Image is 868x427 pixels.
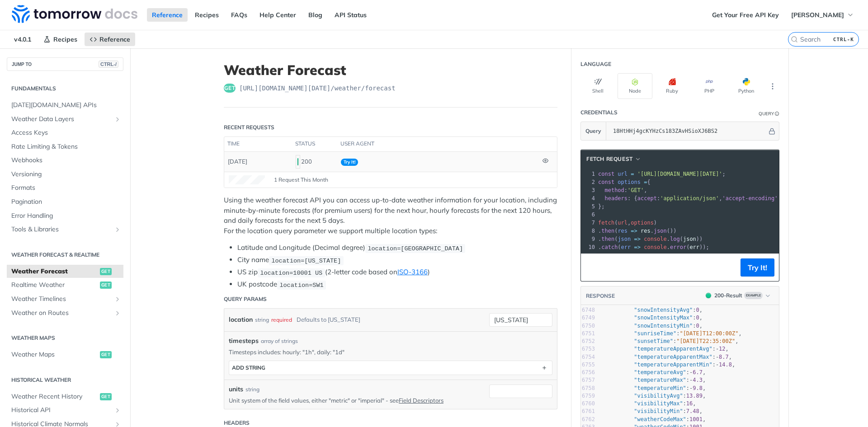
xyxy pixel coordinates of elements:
[585,291,615,300] button: RESPONSE
[634,416,686,422] span: "weatherCodeMax"
[99,61,118,68] span: CTRL-/
[147,8,188,22] a: Reference
[303,8,327,22] a: Blog
[766,80,779,93] button: More Languages
[337,137,539,151] th: user agent
[729,73,764,99] button: Python
[12,5,137,23] img: Tomorrow.io Weather API Docs
[581,353,595,361] div: 6754
[237,279,557,290] li: UK postcode
[631,228,637,234] span: =>
[692,73,726,99] button: PHP
[601,338,739,344] span: : ,
[601,330,742,337] span: : ,
[634,244,641,250] span: =>
[689,244,699,250] span: err
[686,400,693,407] span: 16
[7,348,123,361] a: Weather Mapsget
[722,195,778,202] span: 'accept-encoding'
[229,385,243,394] label: units
[245,385,259,394] div: string
[255,8,301,22] a: Help Center
[271,313,292,326] div: required
[581,306,595,314] div: 6748
[598,236,703,242] span: . ( . ( ))
[581,338,595,345] div: 6752
[693,385,703,391] span: 9.8
[399,397,443,404] a: Field Descriptors
[716,361,719,368] span: -
[634,330,676,337] span: "sunriseTime"
[581,178,596,186] div: 2
[586,155,633,163] span: fetch Request
[581,345,595,353] div: 6753
[581,400,595,408] div: 6760
[85,33,135,46] a: Reference
[604,195,627,202] span: headers
[618,171,627,177] span: url
[634,346,712,352] span: "temperatureApparentAvg"
[598,171,614,177] span: const
[581,392,595,400] div: 6759
[297,158,298,165] span: 200
[654,228,667,234] span: json
[634,369,686,375] span: "temperatureAvg"
[7,404,123,417] a: Historical APIShow subpages for Historical API
[714,291,742,300] div: 200 - Result
[679,330,738,337] span: "[DATE]T12:00:00Z"
[634,307,693,313] span: "snowIntensityAvg"
[581,170,596,178] div: 1
[660,195,719,202] span: 'application/json'
[683,236,696,242] span: json
[631,220,654,226] span: options
[634,393,683,399] span: "visibilityAvg"
[581,416,595,423] div: 6762
[229,361,552,375] button: ADD string
[634,361,712,368] span: "temperatureApparentMin"
[689,369,693,375] span: -
[224,137,292,151] th: time
[634,338,673,344] span: "sunsetTime"
[759,110,779,117] div: QueryInformation
[7,57,123,71] button: JUMP TOCTRL-/
[114,116,121,123] button: Show subpages for Weather Data Layers
[114,310,121,317] button: Show subpages for Weather on Routes
[11,197,121,206] span: Pagination
[271,257,341,264] span: location=[US_STATE]
[224,123,274,131] div: Recent Requests
[255,313,269,326] div: string
[598,171,726,177] span: ;
[114,226,121,233] button: Show subpages for Tools & Libraries
[368,245,463,252] span: location=[GEOGRAPHIC_DATA]
[686,393,703,399] span: 13.89
[7,209,123,223] a: Error Handling
[274,176,328,184] span: 1 Request This Month
[634,377,686,383] span: "temperatureMax"
[397,267,428,276] a: ISO-3166
[598,195,846,202] span: : { : , : }
[689,416,703,422] span: 1001
[598,179,651,185] span: {
[598,244,709,250] span: . ( . ( ));
[581,219,596,227] div: 7
[693,369,703,375] span: 6.7
[693,377,703,383] span: 4.3
[696,323,699,329] span: 0
[581,202,596,211] div: 5
[601,393,706,399] span: : ,
[631,171,634,177] span: =
[11,281,98,290] span: Realtime Weather
[581,369,595,376] div: 6756
[581,243,596,251] div: 10
[229,313,253,326] label: location
[601,369,706,375] span: : ,
[226,8,252,22] a: FAQs
[601,236,614,242] span: then
[831,35,856,44] kbd: CTRL-K
[7,154,123,167] a: Webhooks
[601,416,706,422] span: : ,
[341,159,358,166] span: Try It!
[581,322,595,330] div: 6750
[99,35,130,43] span: Reference
[296,154,334,169] div: 200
